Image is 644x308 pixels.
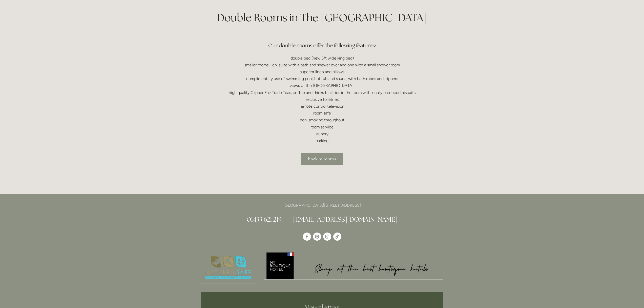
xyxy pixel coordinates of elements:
p: double bed (new 5ft wide king bed) smaller rooms - en-suite with a bath and shower over and one w... [201,55,443,144]
h3: Our double rooms offer the following features: [201,30,443,51]
a: [EMAIL_ADDRESS][DOMAIN_NAME] [293,215,398,223]
p: [GEOGRAPHIC_DATA][STREET_ADDRESS] [201,202,443,209]
a: Pinterest [313,233,321,241]
a: Losehill House Hotel & Spa [303,233,311,241]
img: Nature's Safe - Logo [201,252,255,283]
h1: Double Rooms in The [GEOGRAPHIC_DATA] [201,10,443,25]
a: TikTok [333,233,341,241]
a: back to rooms [301,153,343,165]
a: Instagram [323,233,331,241]
img: My Boutique Hotel - Logo [264,252,443,280]
a: 01433 621 219 [247,215,282,223]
